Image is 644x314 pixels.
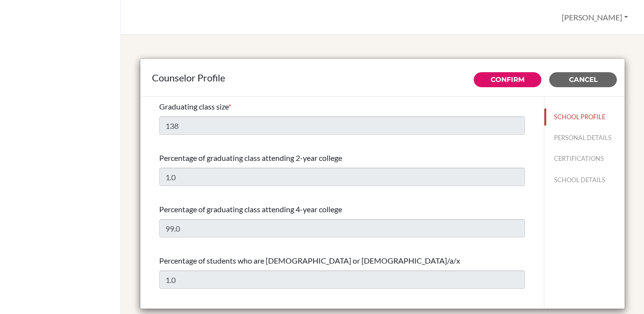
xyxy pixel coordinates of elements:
button: PERSONAL DETAILS [544,129,625,146]
span: Percentage of graduating class attending 2-year college [159,153,342,162]
button: SCHOOL PROFILE [544,109,625,126]
div: Counselor Profile [152,70,613,85]
span: Graduating class size [159,102,228,111]
span: Percentage of students who are [DEMOGRAPHIC_DATA] or [DEMOGRAPHIC_DATA]/a/x [159,256,460,265]
button: SCHOOL DETAILS [544,172,625,188]
button: CERTIFICATIONS [544,150,625,167]
span: Percentage of graduating class attending 4-year college [159,204,342,214]
button: [PERSON_NAME] [557,8,632,27]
